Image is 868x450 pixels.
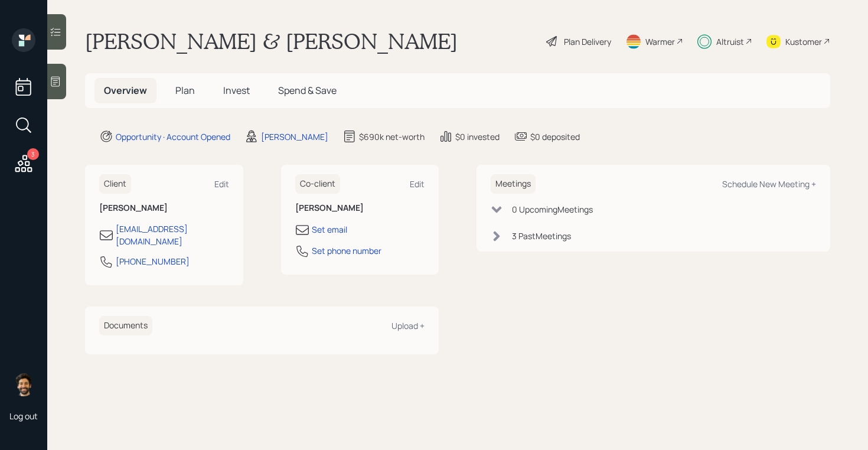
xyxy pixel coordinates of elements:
div: Schedule New Meeting + [722,178,816,190]
div: Plan Delivery [564,35,611,48]
h6: [PERSON_NAME] [99,203,229,213]
div: Upload + [391,320,425,331]
div: 3 Past Meeting s [512,230,571,242]
div: $0 invested [455,131,500,143]
div: Log out [9,410,38,422]
div: $0 deposited [530,131,580,143]
span: Spend & Save [278,84,337,97]
div: 3 [27,148,39,160]
div: $690k net-worth [359,131,425,143]
div: Set email [312,223,347,236]
div: Kustomer [785,35,822,48]
div: Warmer [645,35,675,48]
div: Altruist [716,35,744,48]
div: Opportunity · Account Opened [116,131,230,143]
div: Set phone number [312,244,381,257]
h6: [PERSON_NAME] [295,203,425,213]
h6: Client [99,174,131,194]
span: Plan [175,84,195,97]
h6: Meetings [491,174,536,194]
h6: Co-client [295,174,340,194]
h1: [PERSON_NAME] & [PERSON_NAME] [85,28,458,54]
span: Invest [223,84,250,97]
h6: Documents [99,316,152,335]
div: [PHONE_NUMBER] [116,255,190,268]
div: 0 Upcoming Meeting s [512,203,593,216]
div: [PERSON_NAME] [261,131,328,143]
div: Edit [214,178,229,190]
div: Edit [410,178,425,190]
img: eric-schwartz-headshot.png [12,373,35,396]
div: [EMAIL_ADDRESS][DOMAIN_NAME] [116,223,229,247]
span: Overview [104,84,147,97]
